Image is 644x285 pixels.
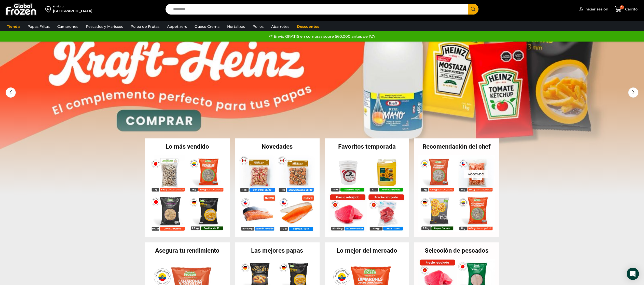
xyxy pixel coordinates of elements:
[294,22,322,31] a: Descuentos
[414,144,499,150] h2: Recomendación del chef
[145,248,230,254] h2: Asegura tu rendimiento
[128,22,162,31] a: Pulpa de Frutas
[464,170,488,178] p: Agotado
[235,144,320,150] h2: Novedades
[325,144,409,150] h2: Favoritos temporada
[4,22,22,31] a: Tienda
[55,22,81,31] a: Camarones
[583,7,608,12] span: Iniciar sesión
[83,22,126,31] a: Pescados y Mariscos
[53,5,92,8] div: Enviar a
[235,248,320,254] h2: Las mejores papas
[613,3,639,15] a: 0 Carrito
[325,248,409,254] h2: Lo mejor del mercado
[627,268,639,280] div: Open Intercom Messenger
[165,22,189,31] a: Appetizers
[145,144,230,150] h2: Lo más vendido
[53,8,92,14] div: [GEOGRAPHIC_DATA]
[192,22,222,31] a: Queso Crema
[468,4,478,15] button: Search button
[6,87,16,98] div: Previous slide
[628,87,638,98] div: Next slide
[620,5,624,9] span: 0
[269,22,292,31] a: Abarrotes
[45,5,53,14] img: address-field-icon.svg
[225,22,248,31] a: Hortalizas
[414,248,499,254] h2: Selección de pescados
[25,22,52,31] a: Papas Fritas
[250,22,266,31] a: Pollos
[578,4,608,14] a: Iniciar sesión
[624,7,638,12] span: Carrito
